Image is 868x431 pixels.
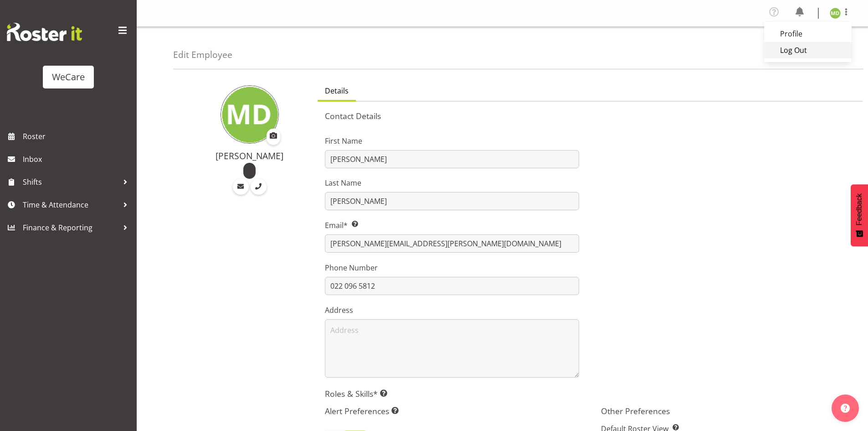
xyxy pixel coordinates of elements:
[221,85,279,144] img: marie-claire-dickson-bakker11590.jpg
[851,184,868,246] button: Feedback - Show survey
[325,192,579,210] input: Last Name
[23,221,118,234] span: Finance & Reporting
[855,193,863,225] span: Feedback
[23,175,118,189] span: Shifts
[325,220,579,231] label: Email*
[764,26,852,42] a: Profile
[830,8,841,19] img: marie-claire-dickson-bakker11590.jpg
[325,135,579,146] label: First Name
[233,179,249,195] a: Email Employee
[173,50,232,60] h4: Edit Employee
[23,152,132,166] span: Inbox
[325,85,349,96] span: Details
[601,406,855,416] h5: Other Preferences
[7,23,82,41] img: Rosterit website logo
[325,406,579,416] h5: Alert Preferences
[23,130,132,143] span: Roster
[325,111,855,121] h5: Contact Details
[325,234,579,253] input: Email Address
[325,305,579,316] label: Address
[251,179,267,195] a: Call Employee
[23,198,118,212] span: Time & Attendance
[325,277,579,295] input: Phone Number
[841,404,850,413] img: help-xxl-2.png
[325,389,855,399] h5: Roles & Skills*
[325,150,579,168] input: First Name
[192,151,307,161] h4: [PERSON_NAME]
[325,262,579,273] label: Phone Number
[325,177,579,188] label: Last Name
[52,70,85,84] div: WeCare
[764,42,852,58] a: Log Out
